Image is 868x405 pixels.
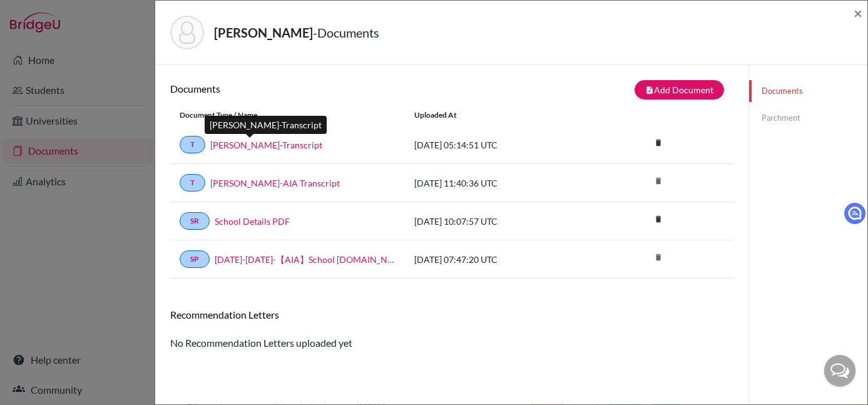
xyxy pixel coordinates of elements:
a: Documents [749,80,867,102]
i: delete [649,172,668,190]
a: T [180,136,205,153]
a: [PERSON_NAME]-AIA Transcript [210,177,340,190]
i: delete [649,210,668,228]
button: Close [854,6,862,21]
div: [PERSON_NAME]-Transcript [205,116,327,134]
span: × [854,4,862,22]
h6: Recommendation Letters [170,309,733,320]
a: SP [180,250,210,268]
a: [DATE]-[DATE]-【AIA】School [DOMAIN_NAME]_wide [215,253,396,266]
span: 帮助 [32,8,51,20]
h6: Documents [170,83,452,95]
a: SR [180,212,210,230]
div: Document Type / Name [170,110,405,121]
i: delete [649,133,668,152]
a: Parchment [749,107,867,129]
a: delete [649,135,668,152]
div: [DATE] 10:07:57 UTC [405,215,593,228]
div: [DATE] 11:40:36 UTC [405,177,593,190]
div: [DATE] 05:14:51 UTC [405,138,593,151]
div: Uploaded at [405,110,593,121]
span: - Documents [313,25,379,40]
button: note_addAdd Document [635,80,724,100]
div: No Recommendation Letters uploaded yet [170,309,733,351]
strong: [PERSON_NAME] [214,25,313,40]
div: [DATE] 07:47:20 UTC [405,253,593,266]
a: T [180,174,205,192]
a: delete [649,212,668,228]
i: note_add [645,86,654,95]
a: [PERSON_NAME]-Transcript [210,138,322,151]
a: School Details PDF [215,215,290,228]
i: delete [649,248,668,267]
